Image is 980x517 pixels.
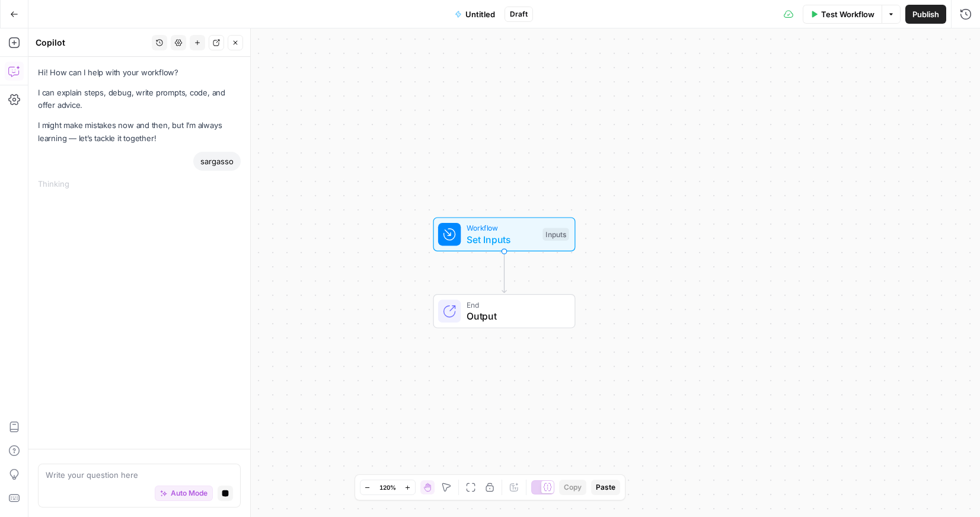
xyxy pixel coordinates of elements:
[564,482,582,493] span: Copy
[542,228,569,241] div: Inputs
[596,482,615,493] span: Paste
[171,488,208,499] span: Auto Mode
[448,5,502,24] button: Untitled
[36,37,148,49] div: Copilot
[38,66,241,79] p: Hi! How can I help with your workflow?
[69,178,76,190] div: ...
[821,8,874,20] span: Test Workflow
[467,222,537,234] span: Workflow
[502,251,506,293] g: Edge from start to end
[38,87,241,111] p: I can explain steps, debug, write prompts, code, and offer advice.
[467,232,537,247] span: Set Inputs
[912,8,939,20] span: Publish
[379,483,396,492] span: 120%
[591,480,620,495] button: Paste
[559,480,586,495] button: Copy
[905,5,946,24] button: Publish
[155,486,213,501] button: Auto Mode
[193,152,241,171] div: sargasso
[38,119,241,144] p: I might make mistakes now and then, but I’m always learning — let’s tackle it together!
[803,5,882,24] button: Test Workflow
[394,294,615,328] div: EndOutput
[510,9,528,20] span: Draft
[465,8,495,20] span: Untitled
[394,217,615,251] div: WorkflowSet InputsInputs
[38,178,241,190] div: Thinking
[467,309,563,323] span: Output
[467,299,563,310] span: End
